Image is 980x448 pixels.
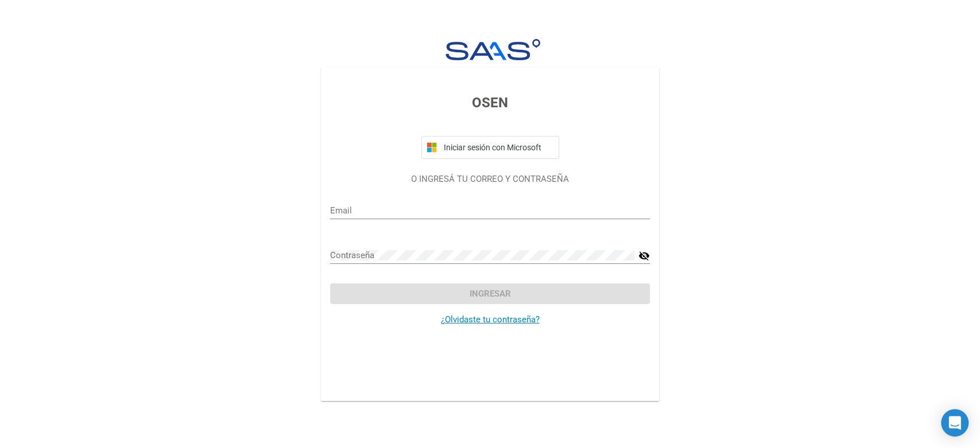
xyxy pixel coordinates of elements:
[330,92,650,113] h3: OSEN
[941,409,969,437] div: Open Intercom Messenger
[638,249,650,263] mat-icon: visibility_off
[441,314,540,325] a: ¿Olvidaste tu contraseña?
[330,283,650,304] button: Ingresar
[421,136,559,159] button: Iniciar sesión con Microsoft
[330,173,650,186] p: O INGRESÁ TU CORREO Y CONTRASEÑA
[441,143,554,152] span: Iniciar sesión con Microsoft
[470,289,511,299] span: Ingresar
